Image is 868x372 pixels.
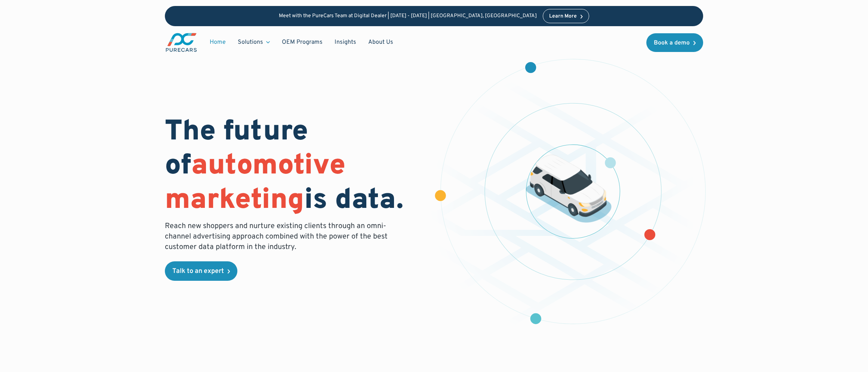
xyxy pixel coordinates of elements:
[172,268,224,275] div: Talk to an expert
[654,40,690,46] div: Book a demo
[165,261,237,281] a: Talk to an expert
[204,35,232,49] a: Home
[238,38,263,46] div: Solutions
[165,221,392,252] p: Reach new shoppers and nurture existing clients through an omni-channel advertising approach comb...
[165,148,345,218] span: automotive marketing
[232,35,276,49] div: Solutions
[279,13,537,19] p: Meet with the PureCars Team at Digital Dealer | [DATE] - [DATE] | [GEOGRAPHIC_DATA], [GEOGRAPHIC_...
[543,9,589,23] a: Learn More
[276,35,329,49] a: OEM Programs
[165,32,198,53] img: purecars logo
[329,35,362,49] a: Insights
[646,33,703,52] a: Book a demo
[526,155,612,223] img: illustration of a vehicle
[549,14,577,19] div: Learn More
[165,116,425,218] h1: The future of is data.
[165,32,198,53] a: main
[362,35,399,49] a: About Us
